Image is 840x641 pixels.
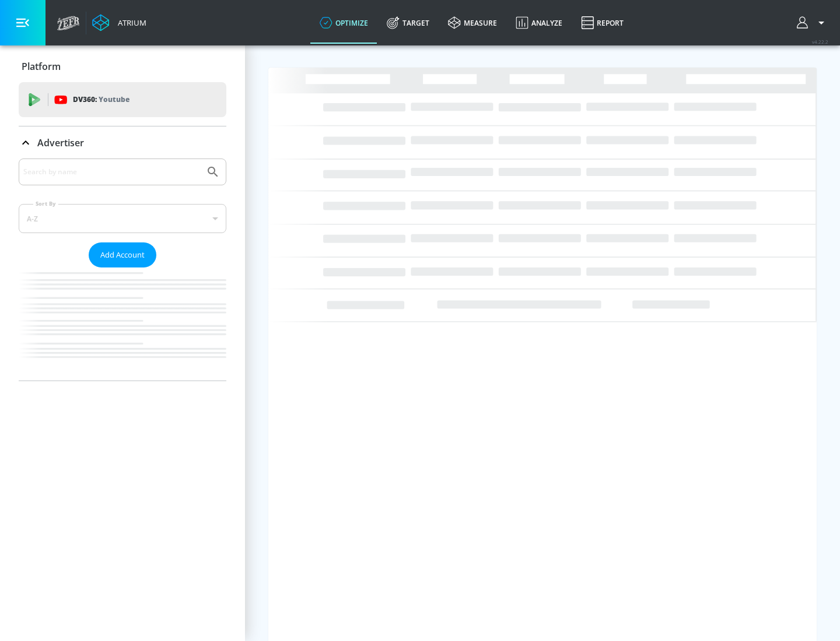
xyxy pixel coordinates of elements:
div: DV360: Youtube [19,82,226,117]
button: Add Account [89,242,156,267]
input: Search by name [23,164,200,179]
nav: list of Advertiser [19,267,226,381]
div: Platform [19,50,226,83]
a: optimize [310,2,377,44]
label: Sort By [33,200,58,207]
p: Platform [22,60,61,73]
p: DV360: [73,93,129,106]
div: A-Z [19,204,226,233]
a: Atrium [92,14,146,31]
p: Youtube [99,93,129,105]
a: measure [439,2,506,44]
a: Analyze [506,2,572,44]
div: Advertiser [19,126,226,159]
span: v 4.22.2 [812,38,828,45]
div: Advertiser [19,159,226,381]
a: Target [377,2,439,44]
p: Advertiser [37,136,84,149]
a: Report [572,2,633,44]
div: Atrium [113,17,146,28]
span: Add Account [100,248,145,262]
